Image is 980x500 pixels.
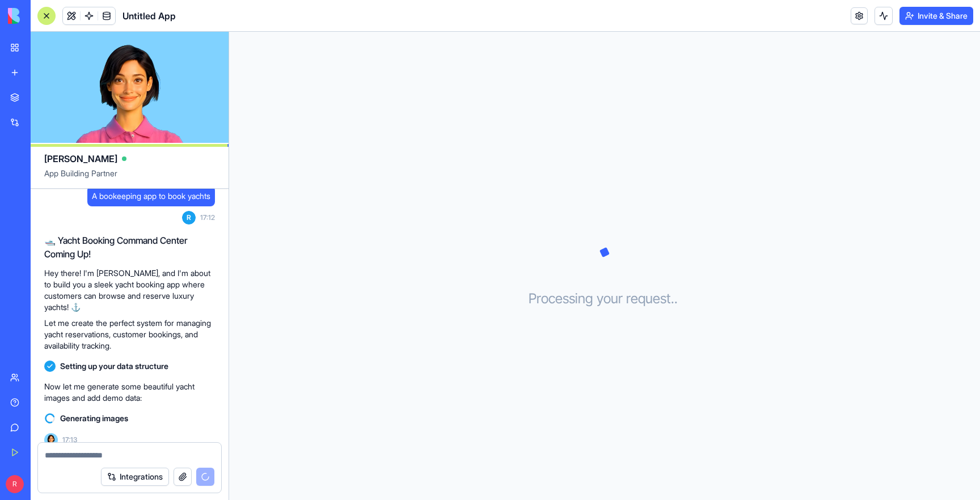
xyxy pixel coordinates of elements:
[200,213,215,222] span: 17:12
[671,290,674,308] span: .
[674,290,678,308] span: .
[44,433,58,447] img: Ella_00000_wcx2te.png
[44,268,215,313] p: Hey there! I'm [PERSON_NAME], and I'm about to build you a sleek yacht booking app where customer...
[44,234,215,261] h2: 🛥️ Yacht Booking Command Center Coming Up!
[8,8,78,24] img: logo
[44,317,215,351] p: Let me create the perfect system for managing yacht reservations, customer bookings, and availabi...
[44,168,215,188] span: App Building Partner
[101,468,169,486] button: Integrations
[62,435,77,444] span: 17:13
[60,361,168,372] span: Setting up your data structure
[899,7,973,25] button: Invite & Share
[44,152,117,166] span: [PERSON_NAME]
[122,9,176,23] span: Untitled App
[92,190,210,202] span: A bookeeping app to book yachts
[44,381,215,404] p: Now let me generate some beautiful yacht images and add demo data:
[6,475,24,493] span: R
[182,211,196,224] span: R
[529,290,681,308] h3: Processing your request
[60,413,128,424] span: Generating images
